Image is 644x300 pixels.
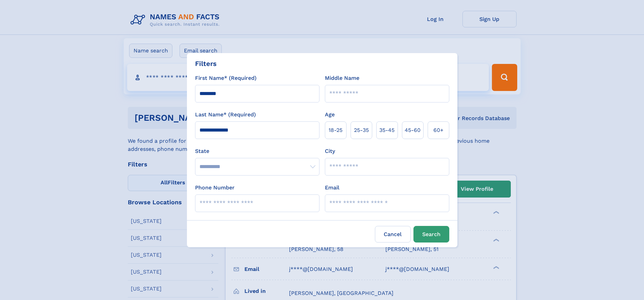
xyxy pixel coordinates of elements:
button: Search [413,226,449,243]
label: Middle Name [325,74,359,82]
label: Email [325,184,339,192]
span: 35‑45 [379,126,395,134]
label: State [195,147,319,155]
span: 60+ [433,126,444,134]
span: 18‑25 [329,126,342,134]
label: Last Name* (Required) [195,111,256,119]
div: Filters [195,59,217,69]
span: 25‑35 [354,126,369,134]
label: Age [325,111,335,119]
label: City [325,147,335,155]
label: Cancel [375,226,411,243]
label: Phone Number [195,184,235,192]
span: 45‑60 [405,126,421,134]
label: First Name* (Required) [195,74,257,82]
